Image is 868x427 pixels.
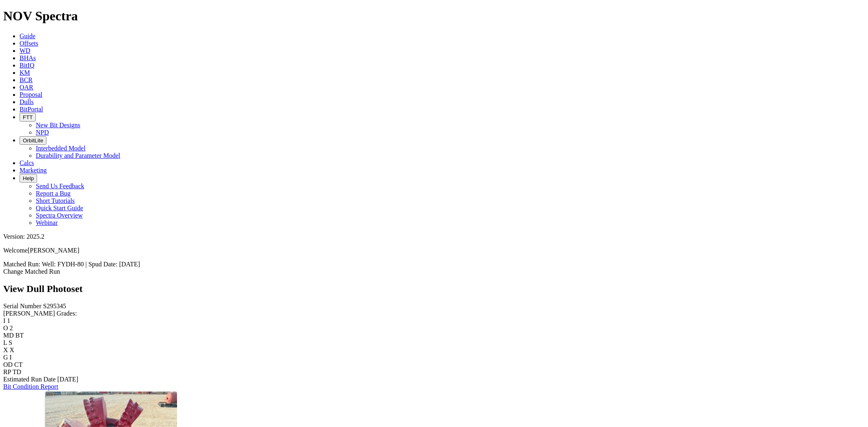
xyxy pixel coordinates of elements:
[36,122,80,129] a: New Bit Designs
[20,91,42,98] a: Proposal
[14,361,22,368] span: CT
[3,247,865,254] p: Welcome
[20,136,46,145] button: OrbitLite
[3,9,865,24] h1: NOV Spectra
[20,69,30,76] a: KM
[20,167,47,174] a: Marketing
[3,261,40,268] span: Matched Run:
[10,325,13,331] span: 2
[57,376,79,383] span: [DATE]
[28,247,79,254] span: [PERSON_NAME]
[10,354,12,361] span: I
[20,106,43,113] a: BitPortal
[3,339,7,346] label: L
[20,40,38,47] a: Offsets
[36,152,120,159] a: Durability and Parameter Model
[20,62,34,69] a: BitIQ
[36,197,75,204] a: Short Tutorials
[13,368,21,375] span: TD
[3,361,13,368] label: OD
[3,310,865,317] div: [PERSON_NAME] Grades:
[36,145,85,152] a: Interbedded Model
[9,339,12,346] span: S
[20,98,34,105] a: Dulls
[3,317,5,324] label: I
[23,114,33,120] span: FTT
[36,183,84,190] a: Send Us Feedback
[20,174,37,183] button: Help
[20,84,33,91] a: OAR
[36,190,70,197] a: Report a Bug
[36,129,49,136] a: NPD
[3,325,8,331] label: O
[3,283,865,294] h2: View Dull Photoset
[20,113,36,122] button: FTT
[20,33,35,39] a: Guide
[3,376,56,383] label: Estimated Run Date
[20,159,34,166] a: Calcs
[10,346,15,353] span: X
[3,346,8,353] label: X
[36,205,83,211] a: Quick Start Guide
[36,219,58,226] a: Webinar
[3,354,8,361] label: G
[20,54,36,61] a: BHAs
[42,261,140,268] span: Well: FYDH-80 | Spud Date: [DATE]
[7,317,10,324] span: 1
[3,368,11,375] label: RP
[20,47,31,54] a: WD
[20,76,33,83] a: BCR
[15,332,24,339] span: BT
[43,303,66,309] span: S295345
[3,233,865,240] div: Version: 2025.2
[23,175,34,181] span: Help
[3,303,42,309] label: Serial Number
[3,268,60,275] a: Change Matched Run
[23,137,43,144] span: OrbitLite
[3,332,14,339] label: MD
[36,212,83,219] a: Spectra Overview
[3,383,58,390] a: Bit Condition Report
